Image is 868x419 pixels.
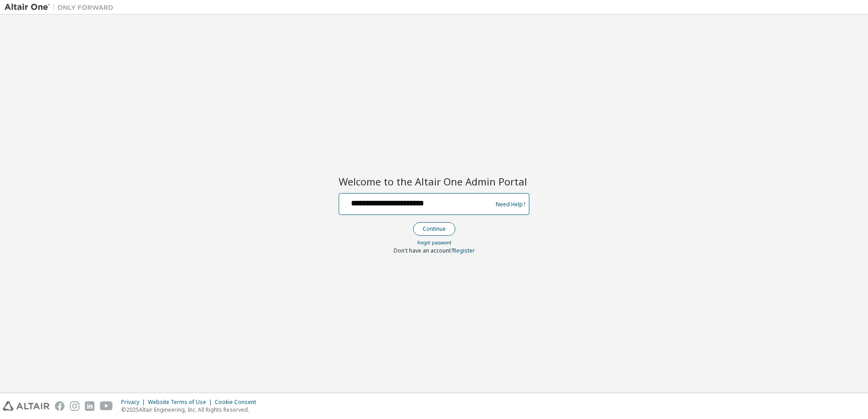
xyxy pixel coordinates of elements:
[417,239,451,246] a: Forgot password
[85,401,94,411] img: linkedin.svg
[5,3,118,12] img: Altair One
[413,222,455,236] button: Continue
[453,247,475,254] a: Register
[394,247,453,254] span: Don't have an account?
[339,175,529,188] h2: Welcome to the Altair One Admin Portal
[3,401,49,411] img: altair_logo.svg
[70,401,79,411] img: instagram.svg
[148,399,215,406] div: Website Terms of Use
[121,406,261,414] p: © 2025 Altair Engineering, Inc. All Rights Reserved.
[100,401,113,411] img: youtube.svg
[215,399,261,406] div: Cookie Consent
[55,401,64,411] img: facebook.svg
[121,399,148,406] div: Privacy
[496,204,525,205] a: Need Help?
